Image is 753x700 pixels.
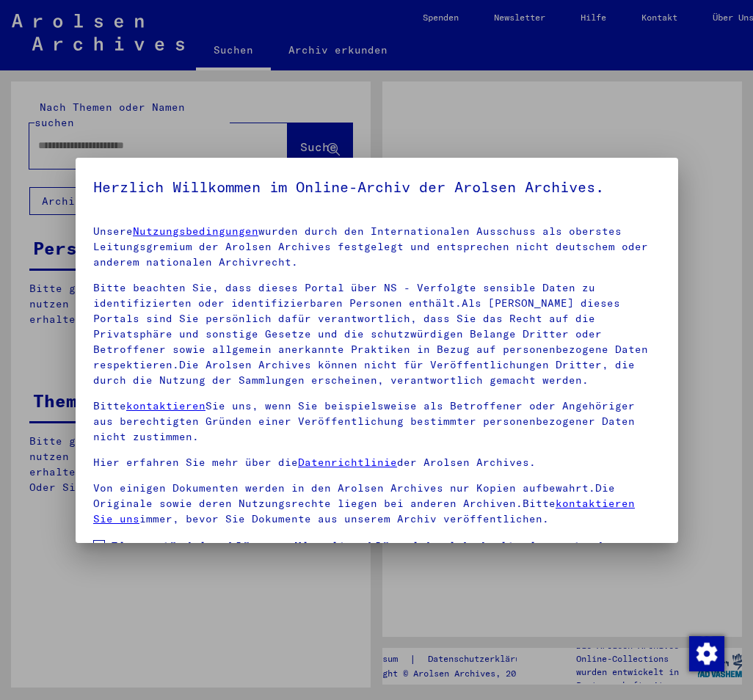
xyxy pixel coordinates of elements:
a: kontaktieren [126,399,205,412]
p: Von einigen Dokumenten werden in den Arolsen Archives nur Kopien aufbewahrt.Die Originale sowie d... [93,481,661,527]
span: Einverständniserklärung: Hiermit erkläre ich mich damit einverstanden, dass ich sensible personen... [111,537,661,643]
a: Datenrichtlinie [298,456,397,469]
p: Bitte beachten Sie, dass dieses Portal über NS - Verfolgte sensible Daten zu identifizierten oder... [93,280,661,388]
img: Zustimmung ändern [689,636,724,671]
p: Unsere wurden durch den Internationalen Ausschuss als oberstes Leitungsgremium der Arolsen Archiv... [93,224,661,270]
a: kontaktieren Sie uns [93,497,635,525]
p: Bitte Sie uns, wenn Sie beispielsweise als Betroffener oder Angehöriger aus berechtigten Gründen ... [93,398,661,445]
h5: Herzlich Willkommen im Online-Archiv der Arolsen Archives. [93,175,661,199]
div: Zustimmung ändern [688,635,724,671]
a: Nutzungsbedingungen [133,225,258,238]
p: Hier erfahren Sie mehr über die der Arolsen Archives. [93,455,661,470]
